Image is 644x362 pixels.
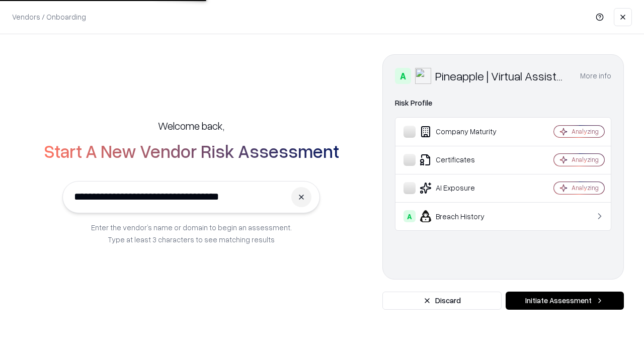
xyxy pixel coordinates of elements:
[12,12,86,22] p: Vendors / Onboarding
[395,68,411,84] div: A
[572,127,599,136] div: Analyzing
[580,67,611,85] button: More info
[44,141,339,161] h2: Start A New Vendor Risk Assessment
[158,119,224,133] h5: Welcome back,
[415,68,431,84] img: Pineapple | Virtual Assistant Agency
[572,155,599,164] div: Analyzing
[572,184,599,192] div: Analyzing
[404,210,524,222] div: Breach History
[506,292,624,310] button: Initiate Assessment
[404,182,524,194] div: AI Exposure
[404,154,524,166] div: Certificates
[395,97,611,109] div: Risk Profile
[404,210,416,222] div: A
[404,126,524,138] div: Company Maturity
[91,221,292,245] p: Enter the vendor’s name or domain to begin an assessment. Type at least 3 characters to see match...
[382,292,502,310] button: Discard
[435,68,568,84] div: Pineapple | Virtual Assistant Agency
